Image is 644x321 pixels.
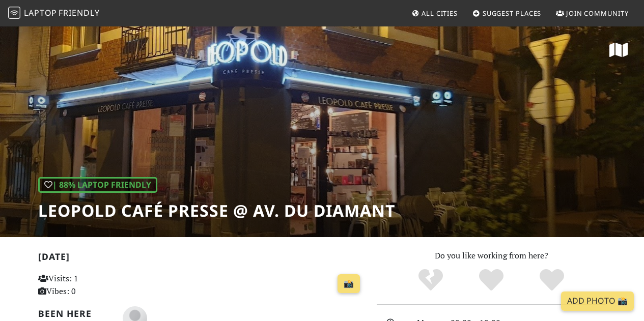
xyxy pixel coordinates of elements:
a: Suggest Places [468,4,546,22]
a: LaptopFriendly LaptopFriendly [8,5,100,22]
span: Laptop [24,7,57,18]
div: Yes [461,268,522,293]
a: Join Community [552,4,633,22]
h2: Been here [38,308,110,319]
span: Join Community [566,9,629,18]
span: Suggest Places [483,9,542,18]
p: Visits: 1 Vibes: 0 [38,272,139,298]
p: Do you like working from here? [377,249,606,262]
h2: [DATE] [38,251,365,266]
a: Add Photo 📸 [561,291,634,311]
a: All Cities [407,4,462,22]
div: Definitely! [521,268,582,293]
div: No [401,268,461,293]
span: All Cities [422,9,458,18]
span: Friendly [59,7,99,18]
img: LaptopFriendly [8,7,20,19]
h1: Leopold Café Presse @ Av. du Diamant [38,201,395,220]
a: 📸 [338,274,360,294]
div: | 88% Laptop Friendly [38,177,157,193]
